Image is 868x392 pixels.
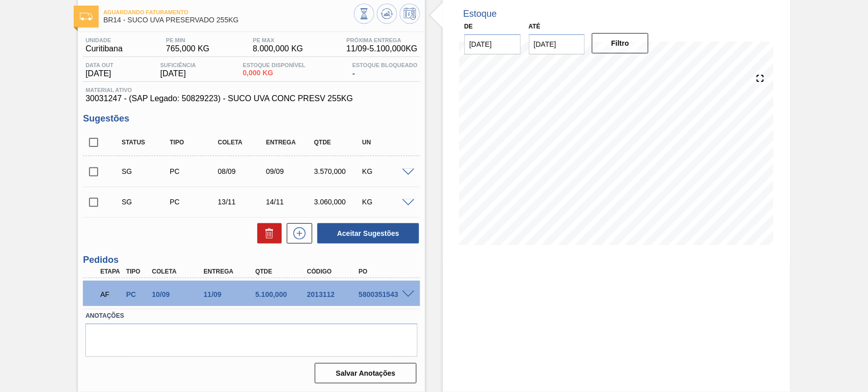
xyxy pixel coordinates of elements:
[119,198,172,206] div: Sugestão Criada
[346,44,417,53] span: 11/09 - 5.100,000 KG
[354,4,374,24] button: Visão Geral dos Estoques
[360,198,412,206] div: KG
[252,223,282,244] div: Excluir Sugestões
[83,255,420,265] h3: Pedidos
[80,13,93,20] img: Ícone
[529,23,541,30] label: Até
[85,309,417,323] label: Anotações
[100,290,122,298] p: AF
[149,290,207,298] div: 10/09/2025
[85,87,417,93] span: Material ativo
[463,9,497,19] div: Estoque
[350,62,420,78] div: -
[464,23,473,30] label: De
[312,167,365,175] div: 3.570,000
[149,268,207,275] div: Coleta
[312,222,420,245] div: Aceitar Sugestões
[85,37,123,43] span: Unidade
[312,198,365,206] div: 3.060,000
[464,34,521,54] input: dd/mm/yyyy
[305,268,362,275] div: Código
[312,139,365,146] div: Qtde
[83,113,420,124] h3: Sugestões
[253,268,310,275] div: Qtde
[356,290,413,298] div: 5800351543
[124,290,150,298] div: Pedido de Compra
[85,69,113,78] span: [DATE]
[360,167,412,175] div: KG
[98,268,124,275] div: Etapa
[160,69,196,78] span: [DATE]
[243,62,305,68] span: Estoque Disponível
[356,268,413,275] div: PO
[201,290,258,298] div: 11/09/2025
[167,198,220,206] div: Pedido de Compra
[124,268,150,275] div: Tipo
[215,198,268,206] div: 13/11/2025
[103,9,354,15] span: Aguardando Faturamento
[103,16,354,24] span: BR14 - SUCO UVA PRESERVADO 255KG
[85,94,417,103] span: 30031247 - (SAP Legado: 50829223) - SUCO UVA CONC PRESV 255KG
[592,33,648,53] button: Filtro
[317,223,419,244] button: Aceitar Sugestões
[282,223,312,244] div: Nova sugestão
[360,139,412,146] div: UN
[119,167,172,175] div: Sugestão Criada
[166,44,209,53] span: 765,000 KG
[377,4,397,24] button: Atualizar Gráfico
[167,139,220,146] div: Tipo
[529,34,585,54] input: dd/mm/yyyy
[243,69,305,77] span: 0,000 KG
[346,37,417,43] span: Próxima Entrega
[352,62,417,68] span: Estoque Bloqueado
[166,37,209,43] span: PE MIN
[253,37,303,43] span: PE MAX
[85,62,113,68] span: Data out
[253,44,303,53] span: 8.000,000 KG
[400,4,420,24] button: Programar Estoque
[167,167,220,175] div: Pedido de Compra
[119,139,172,146] div: Status
[263,198,316,206] div: 14/11/2025
[305,290,362,298] div: 2013112
[160,62,196,68] span: Suficiência
[315,363,416,383] button: Salvar Anotações
[98,283,124,306] div: Aguardando Faturamento
[201,268,258,275] div: Entrega
[253,290,310,298] div: 5.100,000
[263,167,316,175] div: 09/09/2025
[263,139,316,146] div: Entrega
[85,44,123,53] span: Curitibana
[215,167,268,175] div: 08/09/2025
[215,139,268,146] div: Coleta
